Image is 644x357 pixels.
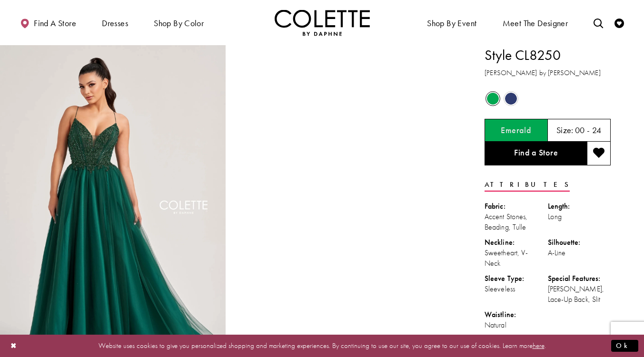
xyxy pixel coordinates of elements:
[548,212,611,222] div: Long
[548,237,611,248] div: Silhouette:
[485,201,548,212] div: Fabric:
[485,90,501,107] div: Emerald
[230,45,456,158] video: Style CL8250 Colette by Daphne #1 autoplay loop mute video
[548,273,611,284] div: Special Features:
[485,178,570,192] a: Attributes
[485,237,548,248] div: Neckline:
[6,338,22,354] button: Close Dialog
[485,320,548,330] div: Natural
[485,284,548,294] div: Sleeveless
[548,201,611,212] div: Length:
[611,340,638,352] button: Submit Dialog
[485,68,611,78] h3: [PERSON_NAME] by [PERSON_NAME]
[533,341,545,350] a: here
[587,142,611,165] button: Add to wishlist
[485,273,548,284] div: Sleeve Type:
[485,45,611,65] h1: Style CL8250
[548,284,611,305] div: [PERSON_NAME], Lace-Up Back, Slit
[548,248,611,258] div: A-Line
[575,125,602,135] h5: 00 - 24
[485,89,611,107] div: Product color controls state depends on size chosen
[485,309,548,320] div: Waistline:
[501,125,531,135] h5: Chosen color
[503,90,519,107] div: Navy Blue
[485,142,587,165] a: Find a Store
[556,125,574,135] span: Size:
[485,212,548,232] div: Accent Stones, Beading, Tulle
[485,248,548,269] div: Sweetheart, V-Neck
[69,339,575,352] p: Website uses cookies to give you personalized shopping and marketing experiences. By continuing t...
